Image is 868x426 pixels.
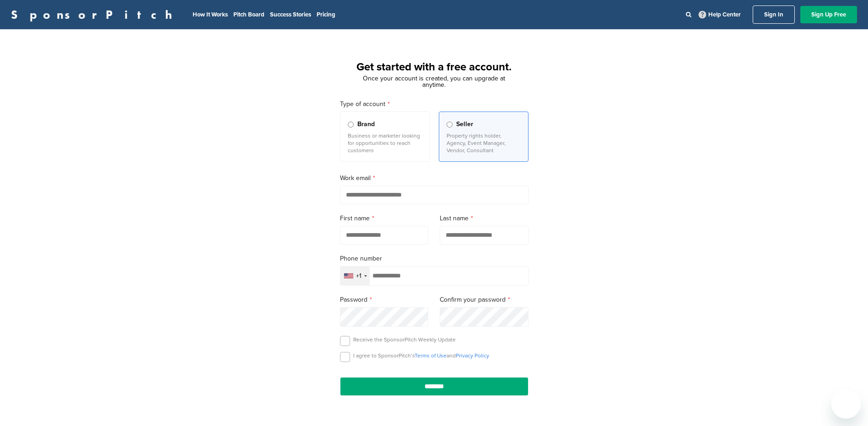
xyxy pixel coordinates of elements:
[317,11,335,18] a: Pricing
[415,352,447,359] a: Terms of Use
[340,173,528,183] label: Work email
[440,213,528,224] label: Last name
[456,352,489,359] a: Privacy Policy
[340,99,528,109] label: Type of account
[340,254,528,264] label: Phone number
[456,119,473,129] span: Seller
[697,9,743,20] a: Help Center
[357,119,375,129] span: Brand
[353,352,489,359] p: I agree to SponsorPitch’s and
[348,132,422,154] p: Business or marketer looking for opportunities to reach customers
[340,266,370,285] div: Selected country
[233,11,264,18] a: Pitch Board
[270,11,311,18] a: Success Stories
[193,11,228,18] a: How It Works
[329,59,539,75] h1: Get started with a free account.
[348,122,354,128] input: Brand Business or marketer looking for opportunities to reach customers
[340,213,429,224] label: First name
[363,75,505,89] span: Once your account is created, you can upgrade at anytime.
[356,273,361,279] div: +1
[831,389,861,419] iframe: Button to launch messaging window
[353,336,456,343] p: Receive the SponsorPitch Weekly Update
[447,122,453,128] input: Seller Property rights holder, Agency, Event Manager, Vendor, Consultant
[753,5,795,24] a: Sign In
[440,295,528,305] label: Confirm your password
[800,6,857,23] a: Sign Up Free
[340,295,429,305] label: Password
[447,132,521,154] p: Property rights holder, Agency, Event Manager, Vendor, Consultant
[11,9,178,21] a: SponsorPitch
